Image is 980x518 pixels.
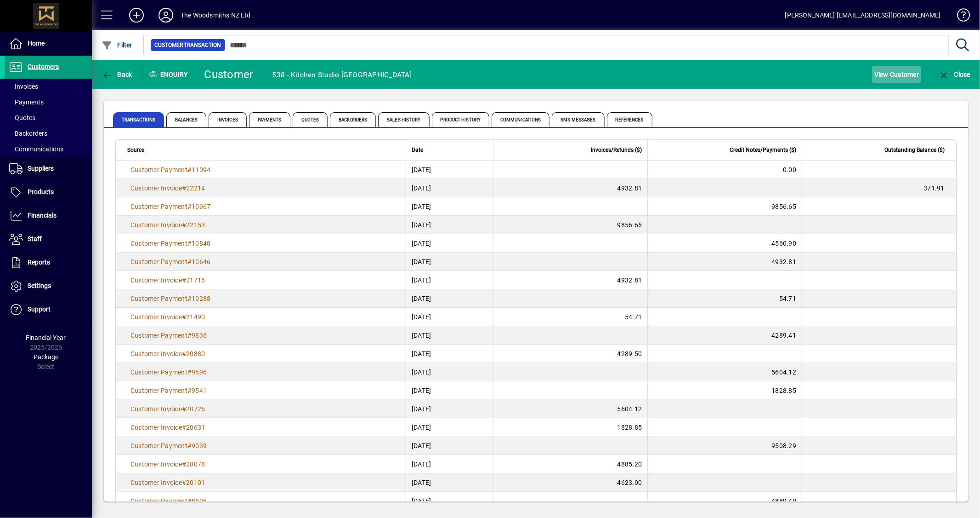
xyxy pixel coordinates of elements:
[28,259,50,266] span: Reports
[102,41,132,49] span: Filter
[249,112,290,127] span: Payments
[406,253,493,271] td: [DATE]
[130,442,187,449] span: Customer Payment
[127,183,209,193] a: Customer Invoice#22214
[5,32,92,55] a: Home
[406,492,493,510] td: [DATE]
[9,114,35,121] span: Quotes
[5,141,92,157] a: Communications
[182,350,186,357] span: #
[378,112,429,127] span: Sales History
[5,94,92,110] a: Payments
[493,179,647,197] td: 4932.81
[130,276,182,284] span: Customer Invoice
[647,289,802,308] td: 54.71
[406,381,493,400] td: [DATE]
[406,161,493,179] td: [DATE]
[5,110,92,126] a: Quotes
[99,66,135,83] button: Back
[9,130,47,137] span: Backorders
[181,8,254,23] div: The Woodsmiths NZ Ltd .
[127,238,214,248] a: Customer Payment#10848
[406,345,493,363] td: [DATE]
[5,228,92,251] a: Staff
[28,212,57,219] span: Financials
[187,442,192,449] span: #
[113,112,164,127] span: Transactions
[130,460,182,468] span: Customer Invoice
[936,66,973,83] button: Close
[5,126,92,141] a: Backorders
[406,418,493,437] td: [DATE]
[28,235,42,242] span: Staff
[186,479,205,486] span: 20101
[130,350,182,357] span: Customer Invoice
[127,367,210,377] a: Customer Payment#9696
[406,271,493,289] td: [DATE]
[182,276,186,284] span: #
[785,8,941,23] div: [PERSON_NAME] [EMAIL_ADDRESS][DOMAIN_NAME]
[647,234,802,253] td: 4560.90
[9,145,63,153] span: Communications
[493,216,647,234] td: 9856.65
[99,37,135,53] button: Filter
[186,184,205,192] span: 22214
[127,275,209,285] a: Customer Invoice#21716
[647,492,802,510] td: 4889.40
[142,67,198,82] div: Enquiry
[406,289,493,308] td: [DATE]
[802,179,956,197] td: 371.91
[186,276,205,284] span: 21716
[192,387,207,394] span: 9541
[187,368,192,376] span: #
[102,71,132,78] span: Back
[130,295,187,302] span: Customer Payment
[130,240,187,247] span: Customer Payment
[127,459,209,469] a: Customer Invoice#20078
[493,308,647,326] td: 54.71
[28,282,51,289] span: Settings
[406,363,493,381] td: [DATE]
[647,437,802,455] td: 9508.29
[406,326,493,345] td: [DATE]
[130,368,187,376] span: Customer Payment
[182,221,186,229] span: #
[127,478,209,488] a: Customer Invoice#20101
[874,67,919,82] span: View Customer
[5,275,92,298] a: Settings
[272,68,412,82] div: 538 - Kitchen Studio [GEOGRAPHIC_DATA]
[406,197,493,216] td: [DATE]
[182,405,186,413] span: #
[412,145,423,155] span: Date
[192,166,210,173] span: 11094
[5,157,92,180] a: Suppliers
[187,258,192,265] span: #
[493,400,647,418] td: 5604.12
[154,40,221,50] span: Customer Transaction
[130,424,182,431] span: Customer Invoice
[127,201,214,212] a: Customer Payment#10967
[493,473,647,492] td: 4623.00
[9,83,38,90] span: Invoices
[127,496,210,506] a: Customer Payment#8696
[204,67,254,82] div: Customer
[130,313,182,321] span: Customer Invoice
[182,313,186,321] span: #
[192,368,207,376] span: 9696
[130,221,182,229] span: Customer Invoice
[929,66,980,83] app-page-header-button: Close enquiry
[406,455,493,473] td: [DATE]
[192,258,210,265] span: 10646
[209,112,247,127] span: Invoices
[872,66,921,83] button: View Customer
[493,455,647,473] td: 4885.20
[432,112,490,127] span: Product History
[192,203,210,210] span: 10967
[412,145,487,155] div: Date
[122,7,151,23] button: Add
[28,40,45,47] span: Home
[647,197,802,216] td: 9856.65
[192,332,207,339] span: 9836
[5,204,92,227] a: Financials
[186,313,205,321] span: 21490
